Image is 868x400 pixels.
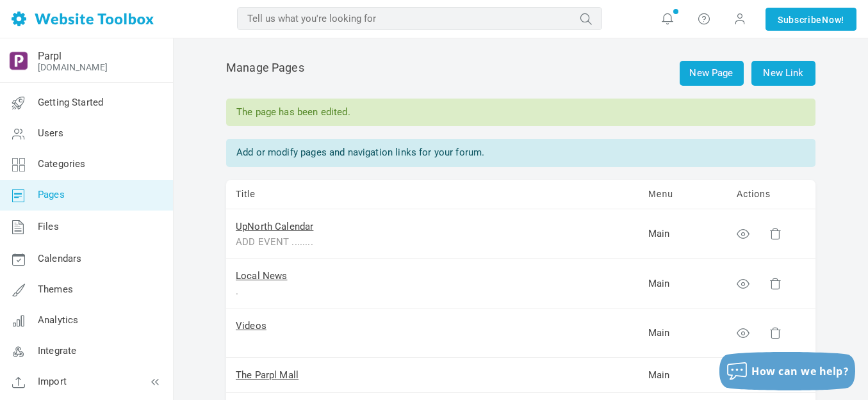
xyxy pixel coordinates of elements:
[38,284,73,295] span: Themes
[38,158,86,170] span: Categories
[38,50,61,62] a: Parpl
[236,284,556,298] div: .
[751,364,849,378] span: How can we help?
[639,358,727,393] td: Main
[680,61,744,86] a: New Page
[38,62,108,72] a: [DOMAIN_NAME]
[639,209,727,259] td: Main
[38,221,59,232] span: Files
[236,270,288,282] a: Local News
[766,8,856,31] a: SubscribeNow!
[751,61,815,86] a: New Link
[38,314,78,326] span: Analytics
[639,308,727,358] td: Main
[38,97,103,108] span: Getting Started
[226,99,815,126] div: The page has been edited.
[236,320,266,332] a: Videos
[38,376,67,387] span: Import
[38,127,63,139] span: Users
[639,180,727,209] td: Menu
[38,189,65,200] span: Pages
[236,234,556,249] div: ADD EVENT ........
[822,13,844,27] span: Now!
[226,180,639,209] td: Title
[38,345,76,356] span: Integrate
[236,369,299,381] a: The Parpl Mall
[38,253,81,264] span: Calendars
[236,221,313,232] a: UpNorth Calendar
[727,180,815,209] td: Actions
[237,7,602,30] input: Tell us what you're looking for
[639,259,727,308] td: Main
[226,139,815,166] div: Add or modify pages and navigation links for your forum.
[8,51,29,71] img: output-onlinepngtools%20-%202025-05-26T183955.010.png
[719,352,855,390] button: How can we help?
[226,61,815,86] h2: Manage Pages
